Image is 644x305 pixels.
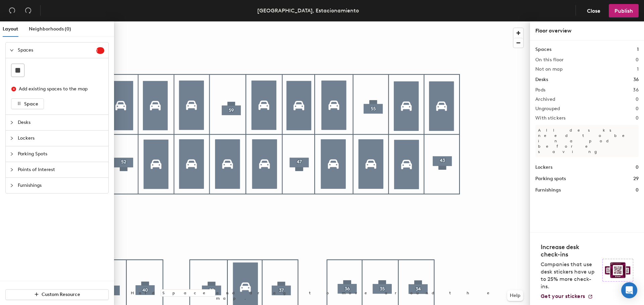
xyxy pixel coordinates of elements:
h1: 1 [637,46,639,53]
button: Space [11,98,44,109]
div: Add existing spaces to the map [19,85,99,93]
img: Sticker logo [602,259,633,282]
span: collapsed [10,152,14,156]
span: expanded [10,48,14,52]
button: Publish [609,4,639,17]
span: 1 [96,48,104,53]
div: Floor overview [535,27,639,35]
span: Neighborhoods (0) [29,26,71,32]
button: Redo (⌘ + ⇧ + Z) [21,4,35,17]
h2: Not on map [535,67,562,72]
a: Get your stickers [541,293,593,300]
h2: 36 [633,87,639,93]
button: Close [581,4,606,17]
h1: 0 [636,186,639,194]
h2: Archived [535,97,555,102]
h1: 36 [633,76,639,83]
h4: Increase desk check-ins [541,243,598,258]
span: Layout [3,26,18,32]
span: Space [24,101,38,107]
span: Furnishings [18,178,104,193]
span: collapsed [10,121,14,125]
span: Desks [18,115,104,130]
span: Points of Interest [18,162,104,177]
span: Get your stickers [541,293,585,299]
span: collapsed [10,136,14,140]
h2: On this floor [535,57,564,63]
h1: 29 [633,175,639,182]
p: Companies that use desk stickers have up to 25% more check-ins. [541,261,598,290]
span: Parking Spots [18,146,104,162]
h2: 0 [636,57,639,63]
h1: Lockers [535,164,552,171]
h2: 0 [636,97,639,102]
div: [GEOGRAPHIC_DATA], Estacionamiento [257,6,359,15]
p: All desks need to be in a pod before saving [535,125,639,157]
span: Spaces [18,43,96,58]
h2: 0 [636,106,639,111]
span: Custom Resource [42,292,80,297]
span: Close [587,8,600,14]
sup: 1 [96,47,104,54]
h1: Spaces [535,46,551,53]
h2: 0 [636,116,639,121]
span: Publish [614,8,633,14]
h2: Pods [535,87,545,93]
span: Lockers [18,131,104,146]
span: close-circle [11,87,16,91]
h1: Parking spots [535,175,566,182]
h2: With stickers [535,116,566,121]
h2: 1 [637,67,639,72]
h1: 0 [636,164,639,171]
span: collapsed [10,183,14,187]
span: collapsed [10,168,14,172]
h1: Furnishings [535,186,561,194]
button: Undo (⌘ + Z) [5,4,19,17]
button: Help [507,290,523,301]
h2: Ungrouped [535,106,560,111]
h1: Desks [535,76,548,83]
button: Custom Resource [5,289,109,300]
div: Open Intercom Messenger [621,282,637,298]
